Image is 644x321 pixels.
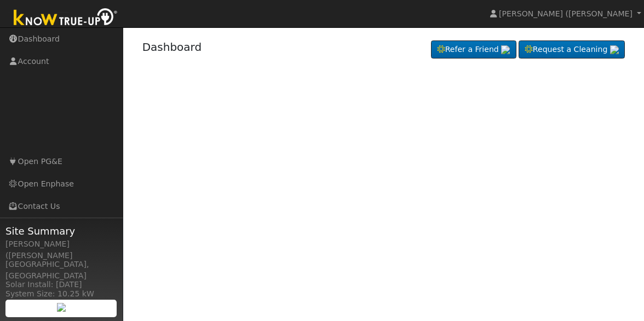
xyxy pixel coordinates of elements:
a: Dashboard [142,40,202,54]
a: Request a Cleaning [519,40,625,59]
img: retrieve [610,45,619,54]
span: [PERSON_NAME] ([PERSON_NAME] [499,9,633,18]
a: Refer a Friend [431,40,516,59]
img: Know True-Up [8,6,123,31]
div: System Size: 10.25 kW [5,288,117,300]
div: Solar Install: [DATE] [5,279,117,290]
div: [PERSON_NAME] ([PERSON_NAME] [5,238,117,261]
span: Site Summary [5,224,117,238]
div: [GEOGRAPHIC_DATA], [GEOGRAPHIC_DATA] [5,259,117,282]
img: retrieve [57,303,66,312]
img: retrieve [501,45,510,54]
